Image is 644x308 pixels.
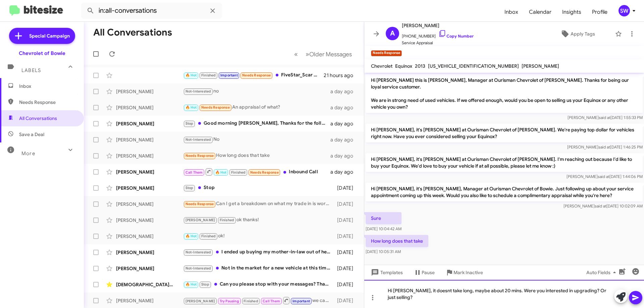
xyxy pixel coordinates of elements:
div: FiveStar_Scar Crn [DATE] $3.67 -2.25 Crn [DATE] $3.79 -2.25 Crn [DATE] $4.02 -1.0 Bns [DATE] $9.3... [183,71,324,79]
div: [DATE] [334,249,359,256]
div: a day ago [330,169,359,175]
div: [PERSON_NAME] [116,120,183,127]
a: Special Campaign [9,28,75,44]
div: Chevrolet of Bowie [19,50,65,57]
span: [PERSON_NAME] [402,21,474,29]
a: Profile [587,2,613,22]
div: [PERSON_NAME] [116,185,183,191]
button: Apply Tags [543,28,612,40]
div: I ended up buying my mother-in-law out of her car, I'm no longer in the market [183,248,334,256]
span: Equinox [395,63,412,69]
div: a day ago [330,88,359,95]
span: Finished [244,299,258,303]
div: [PERSON_NAME] [116,217,183,224]
span: said at [598,174,609,179]
div: [PERSON_NAME] [116,297,183,304]
div: [DATE] [334,265,359,272]
span: Important [292,299,310,303]
span: Finished [220,218,234,222]
span: All Conversations [19,115,57,122]
div: Hi [PERSON_NAME], it doesnt take long, maybe about 20 mins. Were you interested in upgrading? Or ... [364,280,644,308]
span: [PERSON_NAME] [522,63,559,69]
span: [PHONE_NUMBER] [402,29,474,40]
span: [PERSON_NAME] [185,218,215,222]
div: [PERSON_NAME] [116,265,183,272]
button: Auto Fields [581,266,624,279]
span: said at [598,144,610,149]
a: Calendar [524,2,557,22]
small: Needs Response [371,50,402,56]
div: we can get you one here so you don't have to drive to [GEOGRAPHIC_DATA] [183,296,334,305]
div: [PERSON_NAME] [116,249,183,256]
span: Inbox [19,83,76,89]
button: SW [613,5,637,16]
div: a day ago [330,104,359,111]
span: » [306,50,309,58]
span: Templates [370,266,403,279]
span: Call Them [185,170,203,175]
h1: All Conversations [93,27,172,38]
span: Not-Interested [185,266,211,270]
span: Service Appraisal [402,40,474,46]
div: a day ago [330,120,359,127]
span: Older Messages [309,51,352,58]
div: Good morning [PERSON_NAME], Thanks for the follow up's. My apologies for getting back in touch wi... [183,120,330,127]
a: Inbox [499,2,524,22]
span: Call Them [263,299,280,303]
div: [DATE] [334,233,359,240]
span: said at [595,203,606,208]
div: [PERSON_NAME] [116,152,183,159]
div: [DATE] [334,297,359,304]
span: Needs Response [185,153,214,158]
p: Hi [PERSON_NAME] this is [PERSON_NAME], Manager at Ourisman Chevrolet of [PERSON_NAME]. Thanks fo... [366,74,643,113]
button: Pause [408,266,440,279]
div: Not in the market for a new vehicle at this time. [183,264,334,272]
div: [PERSON_NAME] [116,104,183,111]
div: a day ago [330,152,359,159]
span: [PERSON_NAME] [DATE] 1:44:06 PM [567,174,643,179]
div: [PERSON_NAME] [116,88,183,95]
span: 🔥 Hot [185,73,197,77]
span: Finished [231,170,246,175]
span: Needs Response [242,73,271,77]
span: Stop [201,282,209,287]
p: Sure [366,212,401,224]
div: [PERSON_NAME] [116,201,183,207]
div: [DATE] [334,201,359,207]
a: Copy Number [438,34,474,39]
div: Inbound Call [183,168,330,176]
button: Next [302,47,356,61]
span: Important [220,73,238,77]
span: Pause [422,266,435,279]
span: Labels [21,67,41,73]
span: Stop [185,186,194,190]
span: Special Campaign [29,33,70,39]
span: Needs Response [19,99,76,106]
button: Previous [290,47,302,61]
a: Insights [557,2,587,22]
span: Save a Deal [19,131,44,138]
div: ok! [183,232,334,240]
span: Auto Fields [586,266,619,279]
div: [DATE] [334,281,359,288]
nav: Page navigation example [290,47,356,61]
span: [PERSON_NAME] [DATE] 1:55:33 PM [568,115,643,120]
div: Stop [183,184,334,192]
span: [DATE] 10:05:31 AM [366,249,401,254]
div: ok thanks! [183,216,334,224]
div: Can you please stop with your messages? Thank you. [183,281,334,288]
div: [PERSON_NAME] [116,136,183,143]
div: [DATE] [334,185,359,191]
span: Not-Interested [185,250,211,254]
button: Templates [364,266,408,279]
span: More [21,150,35,157]
div: [PERSON_NAME] [116,233,183,240]
span: Needs Response [250,170,279,175]
span: [PERSON_NAME] [DATE] 1:46:25 PM [567,144,643,149]
div: Can I get a breakdown on what my trade in is worth and what the 2500 is? [183,200,334,208]
span: [US_VEHICLE_IDENTIFICATION_NUMBER] [428,63,519,69]
span: Mark Inactive [453,266,483,279]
